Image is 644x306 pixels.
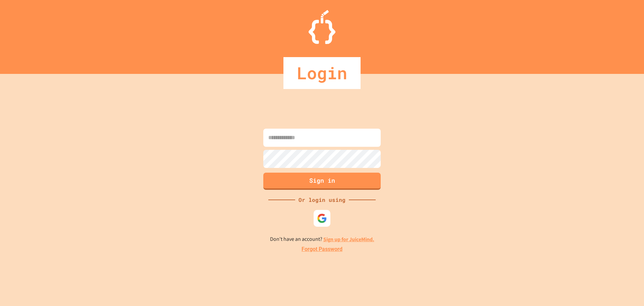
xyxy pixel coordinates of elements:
[302,245,342,253] a: Forgot Password
[309,10,335,44] img: Logo.svg
[283,57,361,89] div: Login
[295,196,349,204] div: Or login using
[323,236,374,243] a: Sign up for JuiceMind.
[616,279,637,299] iframe: chat widget
[263,173,381,190] button: Sign in
[270,235,374,244] p: Don't have an account?
[317,213,327,223] img: google-icon.svg
[588,250,637,278] iframe: chat widget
